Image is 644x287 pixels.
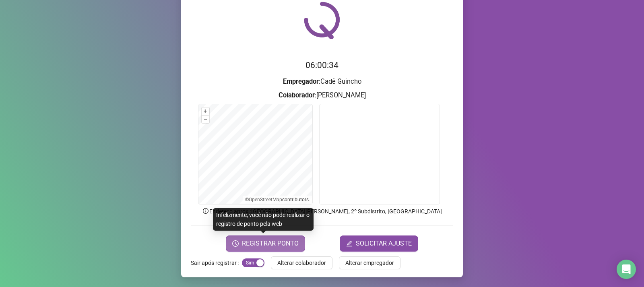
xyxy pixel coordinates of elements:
[356,239,412,248] span: SOLICITAR AJUSTE
[242,239,299,248] span: REGISTRAR PONTO
[232,240,239,247] span: clock-circle
[202,116,209,123] button: –
[339,256,400,269] button: Alterar empregador
[305,60,339,70] time: 06:00:34
[191,76,453,87] h3: : Cadê Guincho
[226,235,305,252] button: REGISTRAR PONTO
[191,207,453,216] p: Endereço aprox. : [GEOGRAPHIC_DATA][PERSON_NAME], 2º Subdistrito, [GEOGRAPHIC_DATA]
[245,197,310,202] li: © contributors.
[340,235,418,252] button: editSOLICITAR AJUSTE
[304,2,340,39] img: QRPoint
[277,258,326,267] span: Alterar colaborador
[346,240,353,247] span: edit
[202,207,209,215] span: info-circle
[271,256,332,269] button: Alterar colaborador
[191,90,453,101] h3: : [PERSON_NAME]
[617,260,636,279] div: Open Intercom Messenger
[345,258,394,267] span: Alterar empregador
[283,78,319,85] strong: Empregador
[191,256,242,269] label: Sair após registrar
[202,107,209,115] button: +
[249,197,282,202] a: OpenStreetMap
[279,91,315,99] strong: Colaborador
[213,208,314,231] div: Infelizmente, você não pode realizar o registro de ponto pela web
